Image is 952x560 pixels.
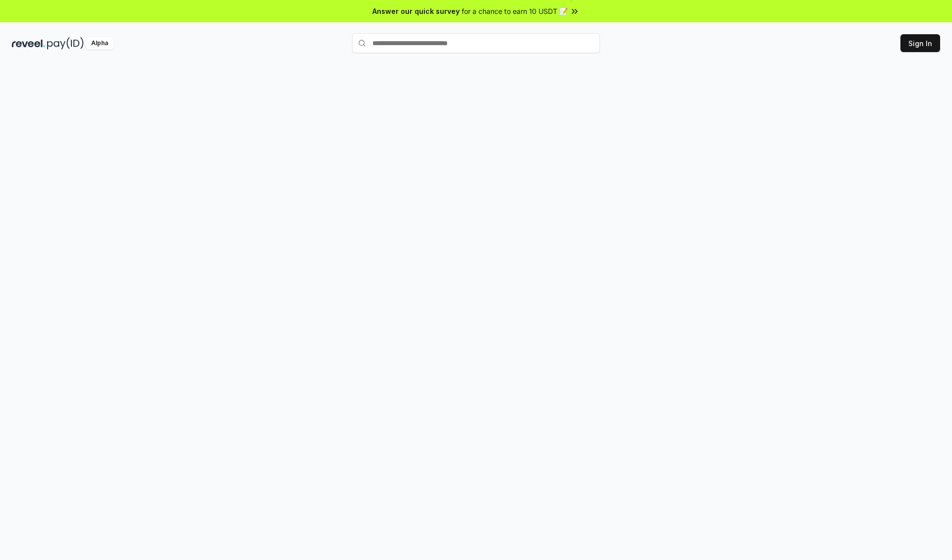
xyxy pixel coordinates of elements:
img: pay_id [47,37,84,50]
img: reveel_dark [12,37,45,50]
span: for a chance to earn 10 USDT 📝 [462,6,568,16]
div: Alpha [86,37,114,50]
button: Sign In [900,34,940,52]
span: Answer our quick survey [372,6,460,16]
